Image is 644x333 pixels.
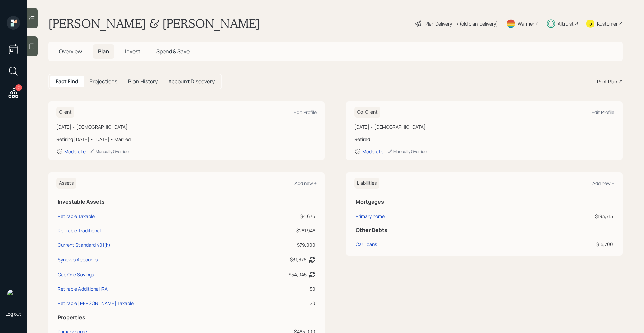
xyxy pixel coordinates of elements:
[58,300,134,307] div: Retirable [PERSON_NAME] Taxable
[425,20,452,27] div: Plan Delivery
[518,20,534,27] div: Warmer
[289,271,307,278] div: $54,045
[248,241,315,248] div: $79,000
[248,285,315,292] div: $0
[248,227,315,234] div: $281,948
[58,227,101,234] div: Retirable Traditional
[48,16,260,31] h1: [PERSON_NAME] & [PERSON_NAME]
[354,178,379,189] h6: Liabilities
[354,107,380,118] h6: Co-Client
[354,123,614,130] div: [DATE] • [DEMOGRAPHIC_DATA]
[356,241,377,248] div: Car Loans
[58,256,98,263] div: Synovus Accounts
[248,212,315,220] div: $4,676
[558,20,574,27] div: Altruist
[290,256,307,263] div: $31,676
[5,311,21,317] div: Log out
[156,48,190,55] span: Spend & Save
[455,20,498,27] div: • (old plan-delivery)
[592,109,614,115] div: Edit Profile
[128,78,158,85] h5: Plan History
[64,148,86,155] div: Moderate
[56,178,76,189] h6: Assets
[354,136,614,143] div: Retired
[90,149,129,154] div: Manually Override
[356,199,613,205] h5: Mortgages
[356,212,385,220] div: Primary home
[248,300,315,307] div: $0
[294,180,317,186] div: Add new +
[56,136,317,143] div: Retiring [DATE] • [DATE] • Married
[58,241,110,248] div: Current Standard 401(k)
[98,48,109,55] span: Plan
[294,109,317,115] div: Edit Profile
[597,78,617,85] div: Print Plan
[56,107,74,118] h6: Client
[362,148,383,155] div: Moderate
[58,285,108,292] div: Retirable Additional IRA
[125,48,140,55] span: Invest
[592,180,614,186] div: Add new +
[356,227,613,233] h5: Other Debts
[513,212,613,220] div: $193,715
[387,149,427,154] div: Manually Override
[58,199,315,205] h5: Investable Assets
[56,123,317,130] div: [DATE] • [DEMOGRAPHIC_DATA]
[58,314,315,321] h5: Properties
[58,212,95,220] div: Retirable Taxable
[58,271,94,278] div: Cap One Savings
[15,84,22,91] div: 7
[56,78,78,85] h5: Fact Find
[7,289,20,302] img: michael-russo-headshot.png
[89,78,117,85] h5: Projections
[59,48,82,55] span: Overview
[168,78,215,85] h5: Account Discovery
[597,20,618,27] div: Kustomer
[513,241,613,248] div: $15,700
